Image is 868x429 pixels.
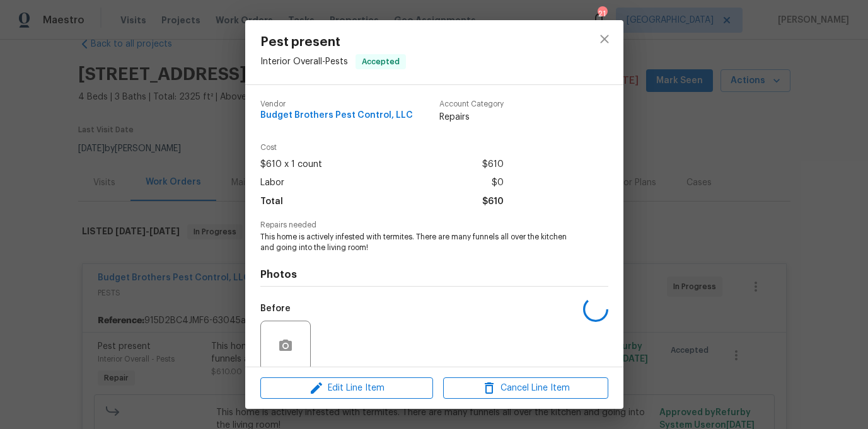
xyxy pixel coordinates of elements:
span: Total [260,193,283,211]
span: Interior Overall - Pests [260,57,348,66]
span: Pest present [260,35,406,49]
span: Accepted [357,55,405,68]
h4: Photos [260,268,608,281]
span: Budget Brothers Pest Control, LLC [260,111,413,120]
span: This home is actively infested with termites. There are many funnels all over the kitchen and goi... [260,232,574,253]
button: Cancel Line Item [443,377,608,399]
span: Labor [260,174,284,192]
span: Repairs [439,111,504,123]
span: Vendor [260,100,413,108]
span: $610 [482,193,504,211]
span: Cost [260,144,504,152]
span: Account Category [439,100,504,108]
h5: Before [260,304,291,313]
span: Repairs needed [260,221,608,229]
span: $610 x 1 count [260,156,322,174]
button: close [589,24,620,54]
span: Edit Line Item [264,380,429,396]
span: $610 [482,156,504,174]
button: Edit Line Item [260,377,433,399]
span: $0 [492,174,504,192]
div: 21 [598,8,606,20]
span: Cancel Line Item [447,380,605,396]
